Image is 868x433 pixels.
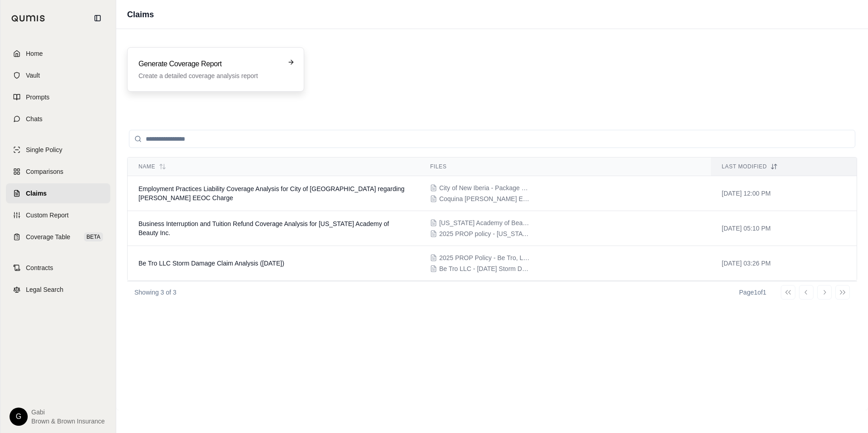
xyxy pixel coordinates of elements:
span: Single Policy [26,145,62,154]
span: Coverage Table [26,232,70,241]
span: Gabi [31,408,105,417]
span: Home [26,49,43,58]
span: 2025 PROP policy - Louisiana Academy of Beauty.pdf [439,229,530,238]
div: Page 1 of 1 [739,288,766,297]
a: Coverage TableBETA [6,227,110,247]
a: Vault [6,65,110,85]
span: Coquina Mitchell EEOC Charge-0a796e74-5f3e-4eb8-b7de-282e481845ac.pdf [439,194,530,203]
div: Name [138,163,408,170]
span: Business Interruption and Tuition Refund Coverage Analysis for Louisiana Academy of Beauty Inc. [138,220,389,236]
span: Legal Search [26,285,64,294]
span: 2025 PROP Policy - Be Tro, LLC.pdf [439,253,530,262]
button: Collapse sidebar [90,11,105,25]
a: Chats [6,109,110,129]
span: BETA [84,232,103,241]
a: Contracts [6,258,110,278]
span: Vault [26,71,40,80]
p: Showing 3 of 3 [134,288,177,297]
a: Home [6,44,110,64]
span: Be Tro LLC Storm Damage Claim Analysis (September 2025) [138,260,284,267]
span: Brown & Brown Insurance [31,417,105,426]
img: Qumis Logo [11,15,45,22]
a: Custom Report [6,205,110,225]
span: Comparisons [26,167,63,176]
td: [DATE] 12:00 PM [711,176,857,211]
span: Be Tro LLC - 2025-09-03 Storm Damage Claim Description.pdf [439,264,530,273]
span: Employment Practices Liability Coverage Analysis for City of New Iberia regarding Coquina Mitchel... [138,185,404,202]
h1: Claims [127,8,154,21]
span: Prompts [26,93,49,102]
p: Create a detailed coverage analysis report [138,71,280,80]
a: Single Policy [6,140,110,160]
span: Contracts [26,263,53,272]
td: [DATE] 03:26 PM [711,246,857,281]
a: Comparisons [6,162,110,182]
span: City of New Iberia - Package Liability Policy - 2025-2026.pdf [439,183,530,192]
span: Claims [26,189,47,198]
div: Last modified [722,163,846,170]
span: Louisiana Academy of Beauty - 2025-09-03 PROP Claim Notes.pdf [439,218,530,227]
span: Custom Report [26,211,69,220]
td: [DATE] 05:10 PM [711,211,857,246]
div: G [10,408,28,426]
span: Chats [26,114,43,123]
h3: Generate Coverage Report [138,59,280,69]
a: Legal Search [6,280,110,300]
th: Files [419,157,710,176]
a: Prompts [6,87,110,107]
a: Claims [6,183,110,203]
